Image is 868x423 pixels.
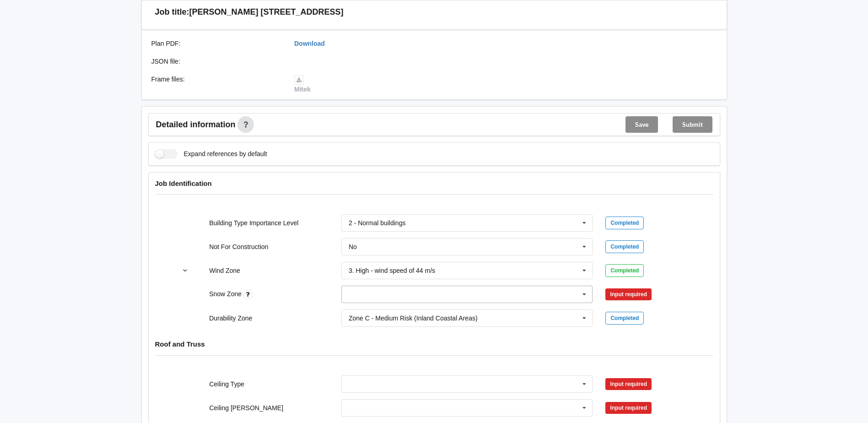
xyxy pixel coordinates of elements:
[189,7,344,17] h3: [PERSON_NAME] [STREET_ADDRESS]
[145,57,288,66] div: JSON file :
[349,244,357,250] div: No
[294,40,325,47] a: Download
[209,243,268,250] label: Not For Construction
[209,380,244,388] label: Ceiling Type
[156,120,236,129] span: Detailed information
[155,179,713,188] h4: Job Identification
[145,39,288,48] div: Plan PDF :
[605,240,644,253] div: Completed
[209,315,252,322] label: Durability Zone
[155,149,267,159] label: Expand references by default
[605,217,644,229] div: Completed
[349,267,435,274] div: 3. High - wind speed of 44 m/s
[209,404,283,412] label: Ceiling [PERSON_NAME]
[294,76,311,93] a: Mitek
[209,219,298,227] label: Building Type Importance Level
[209,267,240,274] label: Wind Zone
[209,290,243,298] label: Snow Zone
[155,340,713,348] h4: Roof and Truss
[605,402,652,414] div: Input required
[176,262,194,279] button: reference-toggle
[605,288,652,300] div: Input required
[349,315,478,321] div: Zone C - Medium Risk (Inland Coastal Areas)
[605,312,644,325] div: Completed
[349,220,406,226] div: 2 - Normal buildings
[605,264,644,277] div: Completed
[605,378,652,390] div: Input required
[155,7,189,17] h3: Job title:
[145,75,288,94] div: Frame files :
